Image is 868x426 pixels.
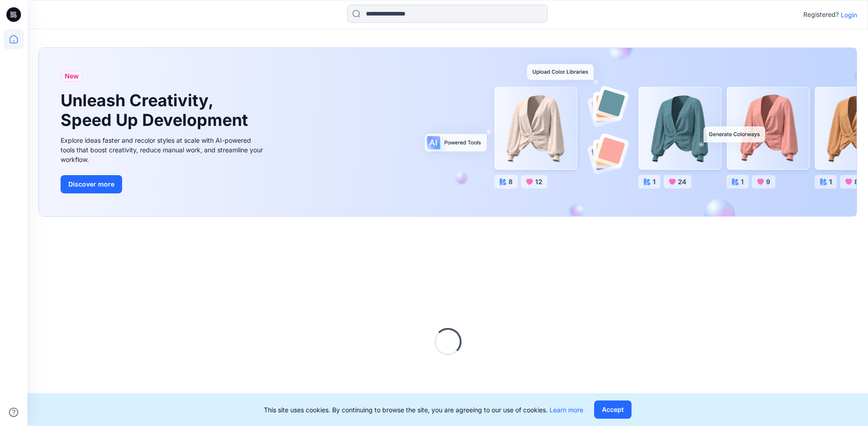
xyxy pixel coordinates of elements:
button: Discover more [61,175,122,193]
div: Explore ideas faster and recolor styles at scale with AI-powered tools that boost creativity, red... [61,135,266,164]
p: Login [841,10,857,20]
p: Registered? [803,9,839,20]
button: Accept [594,400,632,419]
a: Discover more [61,175,266,193]
span: New [65,71,79,82]
h1: Unleash Creativity, Speed Up Development [61,91,252,130]
p: This site uses cookies. By continuing to browse the site, you are agreeing to our use of cookies. [264,405,583,415]
a: Learn more [550,406,583,414]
